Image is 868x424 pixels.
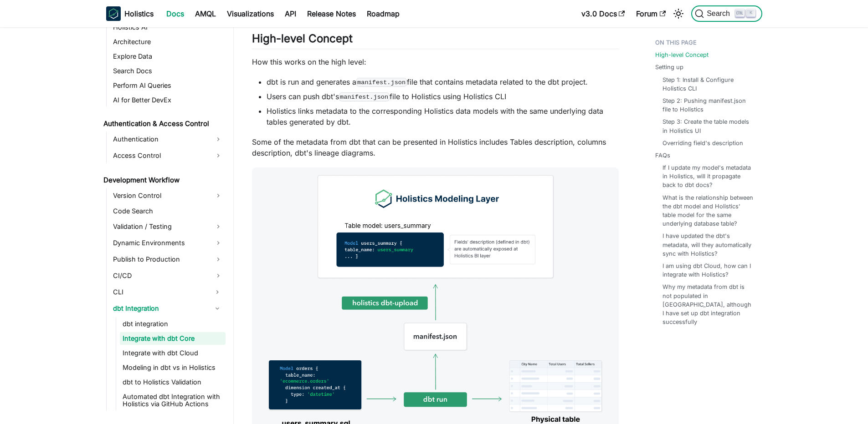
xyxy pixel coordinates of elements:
a: What is the relationship between the dbt model and Holistics' table model for the same underlying... [663,193,753,228]
a: Docs [161,6,190,21]
a: FAQs [655,151,670,160]
a: Integrate with dbt Core [120,332,226,345]
a: CI/CD [110,268,226,283]
a: Architecture [110,35,226,48]
li: Holistics links metadata to the corresponding Holistics data models with the same underlying data... [267,106,619,127]
a: Holistics AI [110,21,226,34]
a: AI for Better DevEx [110,94,226,106]
h2: High-level Concept [252,32,619,49]
b: Holistics [124,8,154,19]
a: dbt integration [120,318,226,330]
a: Why my metadata from dbt is not populated in [GEOGRAPHIC_DATA], although I have set up dbt integr... [663,283,753,326]
code: manifest.json [339,92,390,101]
a: HolisticsHolistics [106,6,154,21]
a: High-level Concept [655,50,709,59]
a: v3.0 Docs [576,6,631,21]
a: Publish to Production [110,252,226,267]
a: API [279,6,302,21]
a: Step 3: Create the table models in Holistics UI [663,117,753,135]
button: Expand sidebar category 'CLI' [209,285,226,299]
a: dbt Integration [110,301,209,316]
a: dbt to Holistics Validation [120,376,226,389]
a: Overriding field's description [663,139,743,147]
button: Search (Ctrl+K) [691,5,762,22]
a: Roadmap [361,6,405,21]
a: Release Notes [302,6,361,21]
a: Step 2: Pushing manifest.json file to Holistics [663,96,753,114]
kbd: K [746,9,755,17]
a: Modeling in dbt vs in Holistics [120,361,226,374]
a: Dynamic Environments [110,236,226,250]
a: Access Control [110,148,226,163]
a: Forum [631,6,671,21]
a: I have updated the dbt's metadata, will they automatically sync with Holistics? [663,232,753,258]
span: Search [704,10,735,18]
a: Development Workflow [101,174,226,187]
a: Setting up [655,63,683,71]
p: How this works on the high level: [252,56,619,67]
li: Users can push dbt's file to Holistics using Holistics CLI [267,91,619,102]
a: If I update my model's metadata in Holistics, will it propagate back to dbt docs? [663,163,753,190]
a: Automated dbt Integration with Holistics via GitHub Actions [120,390,226,410]
a: Explore Data [110,50,226,63]
p: Some of the metadata from dbt that can be presented in Holistics includes Tables description, col... [252,136,619,158]
button: Switch between dark and light mode (currently light mode) [671,6,686,21]
li: dbt is run and generates a file that contains metadata related to the dbt project. [267,76,619,87]
a: AMQL [190,6,221,21]
a: Version Control [110,188,226,203]
a: Step 1: Install & Configure Holistics CLI [663,76,753,93]
a: Authentication & Access Control [101,117,226,130]
a: I am using dbt Cloud, how can I integrate with Holistics? [663,262,753,279]
code: manifest.json [356,78,407,87]
a: Perform AI Queries [110,79,226,92]
a: CLI [110,285,209,299]
a: Authentication [110,132,226,146]
a: Validation / Testing [110,219,226,234]
a: Code Search [110,205,226,217]
img: Holistics [106,6,121,21]
button: Collapse sidebar category 'dbt Integration' [209,301,226,316]
a: Search Docs [110,65,226,77]
nav: Docs sidebar [97,27,234,424]
a: Visualizations [221,6,279,21]
a: Integrate with dbt Cloud [120,347,226,359]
